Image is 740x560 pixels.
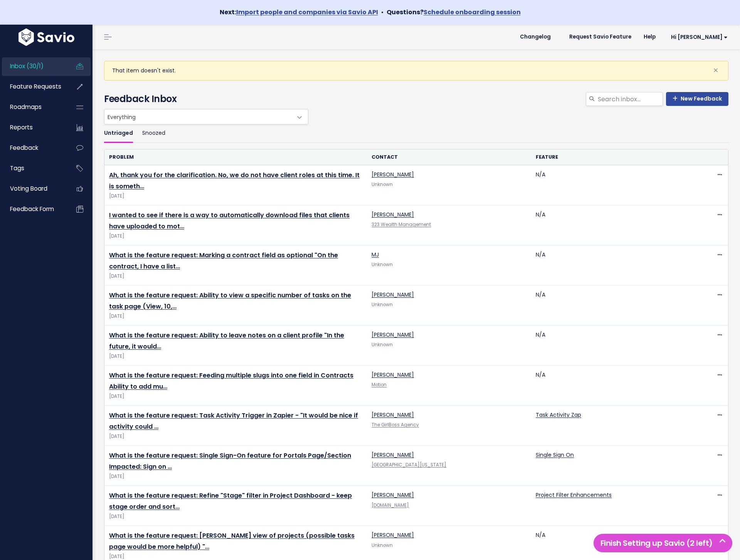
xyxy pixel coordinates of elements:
[10,164,24,172] span: Tags
[109,513,362,521] span: [DATE]
[424,8,521,17] a: Schedule onboarding session
[372,531,414,539] a: [PERSON_NAME]
[531,165,695,205] td: N/A
[372,291,414,298] a: [PERSON_NAME]
[2,200,64,218] a: Feedback form
[666,92,728,106] a: New Feedback
[637,31,662,43] a: Help
[597,92,663,106] input: Search inbox...
[104,61,728,80] div: That item doesn't exist.
[2,57,64,75] a: Inbox (30/1)
[372,342,393,348] span: Unknown
[142,124,165,143] a: Snoozed
[531,366,695,406] td: N/A
[372,331,414,339] a: [PERSON_NAME]
[536,451,574,459] a: Single Sign On
[10,123,33,131] span: Reports
[109,331,344,351] a: What is the feature request: Ability to leave notes on a client profile "In the future, it would…
[713,64,718,77] span: ×
[109,251,338,271] a: What is the feature request: Marking a contract field as optional "On the contract, I have a list…
[536,491,612,499] a: Project Filter Enhancements
[372,451,414,459] a: [PERSON_NAME]
[372,502,409,508] a: [DOMAIN_NAME]
[531,285,695,325] td: N/A
[104,109,308,124] span: Everything
[109,392,362,401] span: [DATE]
[662,31,734,43] a: Hi [PERSON_NAME]
[17,29,76,46] img: logo-white.9d6f32f41409.svg
[563,31,637,43] a: Request Savio Feature
[10,144,38,152] span: Feedback
[372,411,414,419] a: [PERSON_NAME]
[372,221,431,228] a: 323 Wealth Management
[372,422,419,428] a: The GirlBoss Agency
[531,205,695,245] td: N/A
[372,171,414,178] a: [PERSON_NAME]
[381,8,383,17] span: •
[372,491,414,499] a: [PERSON_NAME]
[109,411,358,431] a: What is the feature request: Task Activity Trigger in Zapier - "It would be nice if activity could …
[372,262,393,268] span: Unknown
[109,192,362,200] span: [DATE]
[109,531,355,551] a: What is the feature request: [PERSON_NAME] view of projects (possible tasks page would be more he...
[705,61,726,80] button: Close
[536,411,581,419] a: Task Activity Zap
[2,98,64,116] a: Roadmaps
[109,371,353,391] a: What is the feature request: Feeding multiple slugs into one field in Contracts Ability to add mu…
[520,34,551,40] span: Changelog
[372,371,414,379] a: [PERSON_NAME]
[671,34,728,40] span: Hi [PERSON_NAME]
[372,462,446,468] a: [GEOGRAPHIC_DATA][US_STATE]
[10,184,47,193] span: Voting Board
[236,8,378,17] a: Import people and companies via Savio API
[109,433,362,441] span: [DATE]
[104,92,728,106] h4: Feedback Inbox
[372,211,414,218] a: [PERSON_NAME]
[109,312,362,320] span: [DATE]
[2,119,64,136] a: Reports
[109,171,360,191] a: Ah, thank you for the clarification. No, we do not have client roles at this time. It is someth…
[531,245,695,285] td: N/A
[109,473,362,481] span: [DATE]
[10,82,61,91] span: Feature Requests
[109,211,350,231] a: I wanted to see if there is a way to automatically download files that clients have uploaded to mot…
[367,149,531,165] th: Contact
[372,181,393,188] span: Unknown
[10,103,42,111] span: Roadmaps
[531,149,695,165] th: Feature
[104,124,728,143] ul: Filter feature requests
[372,302,393,308] span: Unknown
[2,78,64,96] a: Feature Requests
[109,491,352,511] a: What is the feature request: Refine "Stage" filter in Project Dashboard - keep stage order and sort…
[2,159,64,177] a: Tags
[372,542,393,548] span: Unknown
[10,205,54,213] span: Feedback form
[387,8,521,17] strong: Questions?
[109,451,351,471] a: What is the feature request: Single Sign-On feature for Portals Page/Section Impacted: Sign on …
[2,139,64,157] a: Feedback
[109,291,351,311] a: What is the feature request: Ability to view a specific number of tasks on the task page (View, 10,…
[104,109,293,124] span: Everything
[104,149,367,165] th: Problem
[104,124,133,143] a: Untriaged
[109,272,362,280] span: [DATE]
[220,8,378,17] strong: Next:
[2,180,64,198] a: Voting Board
[109,232,362,240] span: [DATE]
[372,251,379,258] a: MJ
[109,352,362,360] span: [DATE]
[10,62,44,70] span: Inbox (30/1)
[597,537,729,549] h5: Finish Setting up Savio (2 left)
[531,325,695,366] td: N/A
[372,382,387,388] a: Motion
